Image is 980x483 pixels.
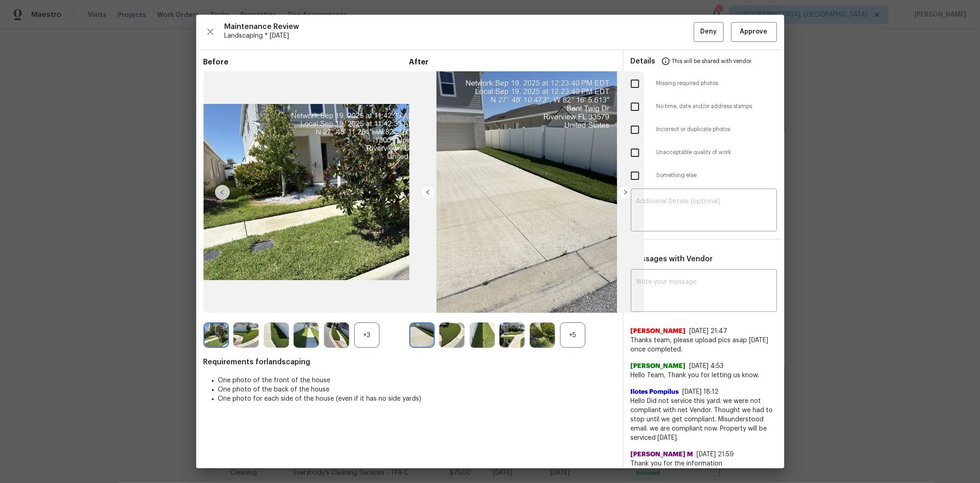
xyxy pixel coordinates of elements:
[631,397,777,443] span: Hello Did not service this yard. we were not compliant with net Vendor. Thought we had to stop un...
[631,327,686,336] span: [PERSON_NAME]
[623,72,784,95] div: Missing required photos
[700,26,717,38] span: Deny
[354,322,380,348] div: +3
[623,95,784,118] div: No time, date and/or address stamps
[697,451,734,458] span: [DATE] 21:59
[218,385,615,394] li: One photo of the back of the house
[421,185,436,200] img: left-chevron-button-url
[690,328,728,334] span: [DATE] 21:47
[631,362,686,371] span: [PERSON_NAME]
[623,141,784,164] div: Unacceptable quality of work
[631,255,713,263] span: Messages with Vendor
[631,459,777,468] span: Thank you for the information
[690,363,724,369] span: [DATE] 4:53
[409,57,615,67] span: After
[225,31,694,40] span: Landscaping * [DATE]
[672,50,752,72] span: This will be shared with vendor
[657,149,777,156] span: Unacceptable quality of work
[631,50,656,72] span: Details
[560,322,585,348] div: +5
[623,118,784,141] div: Incorrect or duplicate photos
[694,22,724,42] button: Deny
[657,172,777,179] span: Something else
[683,389,719,395] span: [DATE] 18:12
[215,185,230,200] img: left-chevron-button-url
[218,376,615,385] li: One photo of the front of the house
[631,387,679,397] span: Ilotes Pompilus
[731,22,777,42] button: Approve
[740,26,768,38] span: Approve
[657,80,777,87] span: Missing required photos
[657,126,777,133] span: Incorrect or duplicate photos
[631,336,777,354] span: Thanks team, please upload pics asap [DATE] once completed.
[631,450,693,459] span: [PERSON_NAME] M
[631,371,777,380] span: Hello Team, Thank you for letting us know.
[618,185,633,200] img: right-chevron-button-url
[204,357,615,367] span: Requirements for landscaping
[218,394,615,403] li: One photo for each side of the house (even if it has no side yards)
[657,103,777,110] span: No time, date and/or address stamps
[204,57,409,67] span: Before
[623,164,784,187] div: Something else
[225,22,694,31] span: Maintenance Review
